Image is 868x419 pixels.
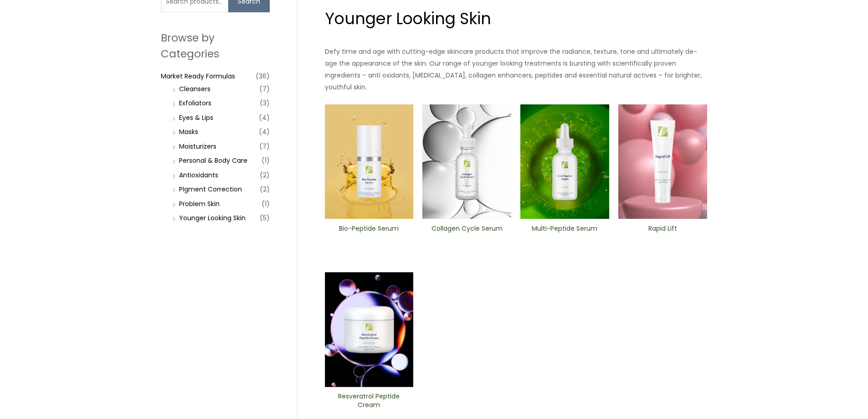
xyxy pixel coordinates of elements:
img: Multi-Peptide ​Serum [520,104,609,219]
h1: Younger Looking Skin [325,7,707,30]
a: Resveratrol Peptide Cream [332,392,406,413]
a: Problem Skin [179,199,220,208]
span: (36) [256,70,270,83]
a: Rapid Lift [626,224,699,245]
span: (1) [262,197,270,210]
a: Multi-Peptide Serum [528,224,601,245]
span: (3) [260,97,270,109]
span: (5) [260,212,270,224]
a: Eyes & Lips [179,113,213,122]
a: PIgment Correction [179,185,242,194]
span: (2) [260,169,270,181]
h2: Rapid Lift [626,224,699,242]
p: Defy time and age with cutting-edge skincare products that improve the radiance, texture, tone an... [325,46,707,93]
a: Moisturizers [179,142,216,151]
img: Resveratrol ​Peptide Cream [325,272,414,387]
span: (7) [259,83,270,95]
img: Bio-Peptide ​Serum [325,104,414,219]
img: Collagen Cycle Serum [422,104,511,219]
h2: Resveratrol Peptide Cream [332,392,406,409]
span: (2) [260,183,270,196]
span: (7) [259,140,270,153]
a: Personal & Body Care [179,156,247,165]
a: Antioxidants [179,171,218,180]
img: Rapid Lift [618,104,707,219]
a: Collagen Cycle Serum [430,224,503,245]
span: (4) [259,111,270,124]
a: Younger Looking Skin [179,213,246,222]
a: Masks [179,127,198,136]
h2: Collagen Cycle Serum [430,224,503,242]
a: Bio-Peptide ​Serum [332,224,406,245]
a: Cleansers [179,84,211,93]
a: Exfoliators [179,98,211,108]
h2: Browse by Categories [161,30,270,61]
span: (4) [259,125,270,138]
span: (1) [262,154,270,167]
a: Market Ready Formulas [161,72,235,81]
h2: Multi-Peptide Serum [528,224,601,242]
h2: Bio-Peptide ​Serum [332,224,406,242]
